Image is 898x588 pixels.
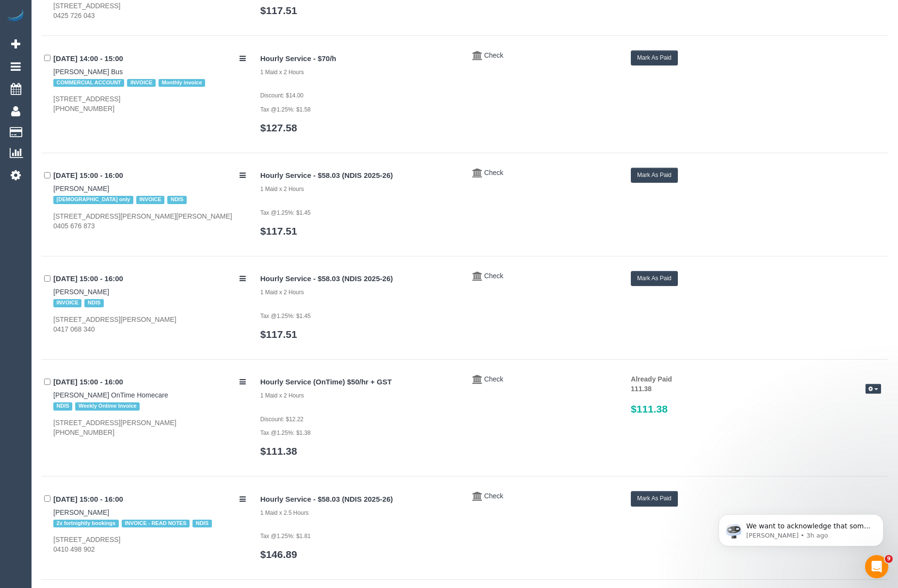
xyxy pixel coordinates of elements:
span: NDIS [192,520,211,527]
a: [PERSON_NAME] [53,185,109,192]
div: Tags [53,400,246,413]
div: [STREET_ADDRESS] 0410 498 902 [53,535,246,554]
small: 1 Maid x 2 Hours [260,289,304,296]
small: Tax @1.25%: $1.45 [260,313,311,319]
a: [PERSON_NAME] [53,288,109,296]
div: [STREET_ADDRESS] [PHONE_NUMBER] [53,94,246,113]
div: Tags [53,517,246,530]
a: $127.58 [260,122,297,133]
button: Mark As Paid [631,168,678,183]
small: 1 Maid x 2 Hours [260,186,304,192]
h4: [DATE] 15:00 - 16:00 [53,495,246,504]
iframe: Intercom notifications message [704,494,898,562]
span: Weekly Ontime Invoice [75,402,140,410]
button: Mark As Paid [631,50,678,65]
div: Tags [53,297,246,309]
span: INVOICE [53,299,81,307]
h4: Hourly Service - $58.03 (NDIS 2025-26) [260,275,458,283]
div: Tags [53,193,246,206]
iframe: Intercom live chat [865,555,888,578]
div: [STREET_ADDRESS][PERSON_NAME][PERSON_NAME] 0405 676 873 [53,211,246,231]
small: Tax @1.25%: $1.81 [260,533,311,540]
h4: Hourly Service - $58.03 (NDIS 2025-26) [260,495,458,504]
a: Check [484,272,503,280]
a: $117.51 [260,329,297,340]
a: Check [484,375,503,383]
span: COMMERCIAL ACCOUNT [53,79,124,87]
a: Check [484,51,503,59]
h4: [DATE] 15:00 - 16:00 [53,172,246,180]
h4: Hourly Service (OnTime) $50/hr + GST [260,378,458,386]
span: NDIS [53,402,72,410]
strong: 111.38 [631,385,652,393]
span: Monthly invoice [159,79,205,87]
a: $146.89 [260,549,297,560]
strong: Already Paid [631,375,672,383]
a: $117.51 [260,225,297,237]
span: 2x fortnightly bookings [53,520,119,527]
div: [STREET_ADDRESS] 0425 726 043 [53,1,246,20]
span: INVOICE - READ NOTES [122,520,190,527]
small: Tax @1.25%: $1.38 [260,429,311,436]
small: 1 Maid x 2 Hours [260,392,304,399]
a: $117.51 [260,5,297,16]
div: Tags [53,77,246,89]
span: 9 [885,555,893,563]
h4: [DATE] 14:00 - 15:00 [53,55,246,63]
small: Discount: $12.22 [260,416,304,423]
a: Check [484,169,503,176]
a: Check [484,492,503,500]
small: 1 Maid x 2 Hours [260,69,304,76]
a: $111.38 [260,445,297,457]
a: [PERSON_NAME] Bus [53,68,123,76]
span: NDIS [167,196,186,204]
a: [PERSON_NAME] [53,509,109,516]
a: [PERSON_NAME] OnTime Homecare [53,391,168,399]
small: Discount: $14.00 [260,92,304,99]
small: Tax @1.25%: $1.45 [260,209,311,216]
button: Mark As Paid [631,491,678,506]
small: Tax @1.25%: $1.58 [260,106,311,113]
div: [STREET_ADDRESS][PERSON_NAME] [PHONE_NUMBER] [53,418,246,437]
h4: Hourly Service - $58.03 (NDIS 2025-26) [260,172,458,180]
span: INVOICE [127,79,155,87]
h4: Hourly Service - $70/h [260,55,458,63]
div: [STREET_ADDRESS][PERSON_NAME] 0417 068 340 [53,315,246,334]
img: Automaid Logo [6,10,25,23]
h4: [DATE] 15:00 - 16:00 [53,378,246,386]
span: INVOICE [136,196,164,204]
button: Mark As Paid [631,271,678,286]
small: 1 Maid x 2.5 Hours [260,509,309,516]
h3: $111.38 [631,403,881,414]
span: NDIS [84,299,103,307]
h4: [DATE] 15:00 - 16:00 [53,275,246,283]
span: [DEMOGRAPHIC_DATA] only [53,196,133,204]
